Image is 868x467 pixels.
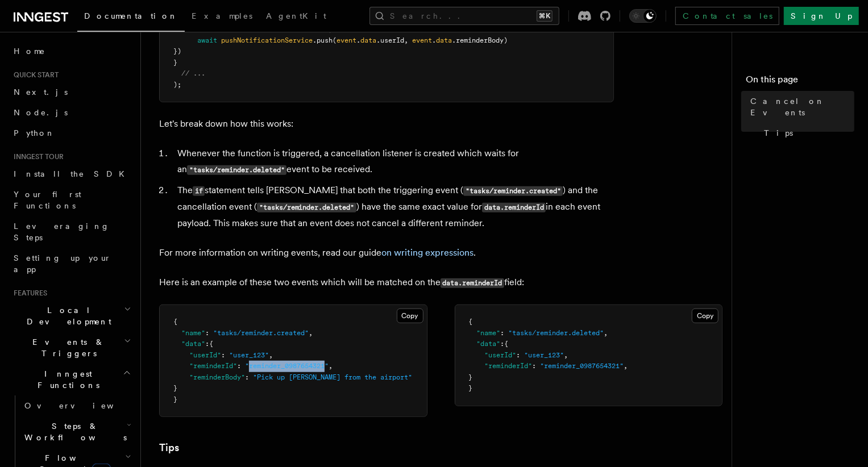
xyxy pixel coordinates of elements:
span: , [309,329,313,337]
span: .userId [376,36,404,44]
span: Events & Triggers [9,336,124,359]
span: "user_123" [229,351,269,359]
span: , [404,36,408,44]
span: event [412,36,432,44]
span: Node.js [14,108,68,117]
button: Toggle dark mode [629,9,657,23]
span: "userId" [485,351,517,359]
button: Copy [692,308,719,323]
p: Here is an example of these two events which will be matched on the field: [159,274,614,291]
span: Inngest Functions [9,368,123,391]
span: await [197,36,217,44]
span: Cancel on Events [750,95,854,118]
span: : [237,362,241,370]
a: Overview [20,395,134,416]
span: "reminderId" [485,362,533,370]
span: { [173,318,177,326]
a: on writing expressions [381,247,474,258]
span: : [517,351,521,359]
span: Leveraging Steps [14,222,110,242]
span: ); [173,81,181,89]
span: Next.js [14,87,68,97]
button: Events & Triggers [9,332,134,364]
a: Home [9,41,134,61]
h4: On this page [746,73,854,91]
code: data.reminderId [482,203,546,212]
span: "reminderBody" [189,373,245,381]
code: if [193,186,205,196]
span: { [505,340,509,348]
a: Node.js [9,102,134,123]
span: Steps & Workflows [20,420,127,443]
span: : [245,373,249,381]
span: event [337,36,356,44]
span: Home [14,45,45,57]
a: Python [9,123,134,143]
span: , [564,351,568,359]
span: } [173,395,177,403]
a: Install the SDK [9,164,134,184]
span: , [604,329,608,337]
span: .reminderBody) [452,36,508,44]
button: Search...⌘K [369,7,559,25]
a: Leveraging Steps [9,216,134,248]
span: "reminderId" [189,362,237,370]
span: , [269,351,273,359]
a: Setting up your app [9,248,134,280]
span: Inngest tour [9,152,64,161]
span: // ... [181,69,205,77]
span: Tips [764,127,793,139]
span: "reminder_0987654321" [541,362,624,370]
a: Next.js [9,82,134,102]
span: : [205,329,209,337]
li: The statement tells [PERSON_NAME] that both the triggering event ( ) and the cancellation event (... [174,182,614,231]
span: Your first Functions [14,190,81,210]
span: } [469,384,473,392]
span: "name" [477,329,501,337]
code: "tasks/reminder.created" [463,186,563,196]
span: Install the SDK [14,169,131,178]
a: Contact sales [675,7,779,25]
span: . [356,36,360,44]
span: data [360,36,376,44]
span: Examples [192,11,252,20]
a: Tips [759,123,854,143]
code: data.reminderId [441,278,504,288]
span: "data" [477,340,501,348]
span: } [173,59,177,66]
span: Overview [24,401,142,410]
span: "data" [181,340,205,348]
kbd: ⌘K [537,10,553,22]
span: } [469,373,473,381]
span: : [501,340,505,348]
span: "reminder_0987654321" [245,362,329,370]
span: } [173,384,177,392]
span: "user_123" [525,351,564,359]
span: , [624,362,628,370]
span: ( [333,36,337,44]
button: Local Development [9,300,134,332]
span: : [221,351,225,359]
span: "Pick up [PERSON_NAME] from the airport" [253,373,412,381]
span: { [209,340,213,348]
span: "tasks/reminder.deleted" [509,329,604,337]
span: pushNotificationService [221,36,313,44]
p: For more information on writing events, read our guide . [159,245,614,261]
span: }) [173,47,181,55]
a: Documentation [77,3,185,32]
code: "tasks/reminder.deleted" [187,165,286,175]
span: AgentKit [266,11,326,20]
p: Let's break down how this works: [159,116,614,132]
button: Steps & Workflows [20,416,134,448]
span: : [533,362,537,370]
span: data [436,36,452,44]
a: Sign Up [784,7,859,25]
a: Examples [185,3,259,31]
span: "name" [181,329,205,337]
span: . [432,36,436,44]
span: Setting up your app [14,253,111,274]
a: Cancel on Events [746,91,854,123]
button: Copy [397,308,423,323]
span: : [205,340,209,348]
span: { [469,318,473,326]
